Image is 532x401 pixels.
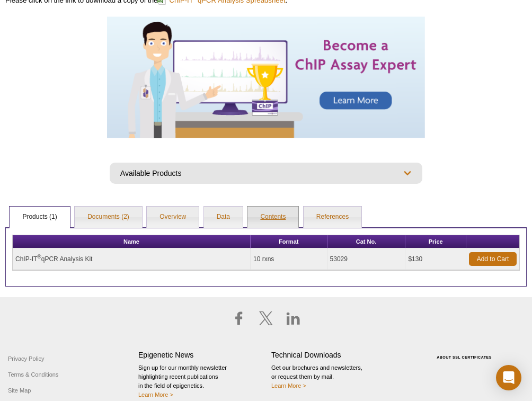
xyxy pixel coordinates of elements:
a: Terms & Conditions [5,367,61,382]
p: Sign up for our monthly newsletter highlighting recent publications in the field of epigenetics. [138,363,261,399]
p: Get our brochures and newsletters, or request them by mail. [271,363,394,390]
a: Learn More > [271,382,306,389]
td: 53029 [327,248,406,270]
a: Products (1) [10,207,69,228]
div: Open Intercom Messenger [496,365,521,390]
a: Contents [247,207,298,228]
a: Add to Cart [469,252,517,266]
th: Cat No. [327,235,406,248]
a: Privacy Policy [5,351,47,367]
sup: ® [37,254,41,260]
a: References [304,207,361,228]
td: ChIP-IT qPCR Analysis Kit [13,248,251,270]
a: Overview [147,207,199,228]
td: $130 [405,248,466,270]
a: Data [204,207,243,228]
a: ABOUT SSL CERTIFICATES [437,355,492,359]
h4: Technical Downloads [271,351,394,360]
th: Price [405,235,466,248]
a: Site Map [5,382,33,398]
th: Name [13,235,251,248]
img: Become a ChIP Assay Expert [107,16,425,138]
table: Click to Verify - This site chose Symantec SSL for secure e-commerce and confidential communicati... [404,340,527,363]
a: Documents (2) [75,207,142,228]
a: Learn More > [138,391,173,398]
td: 10 rxns [251,248,327,270]
h4: Epigenetic News [138,351,261,360]
th: Format [251,235,327,248]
